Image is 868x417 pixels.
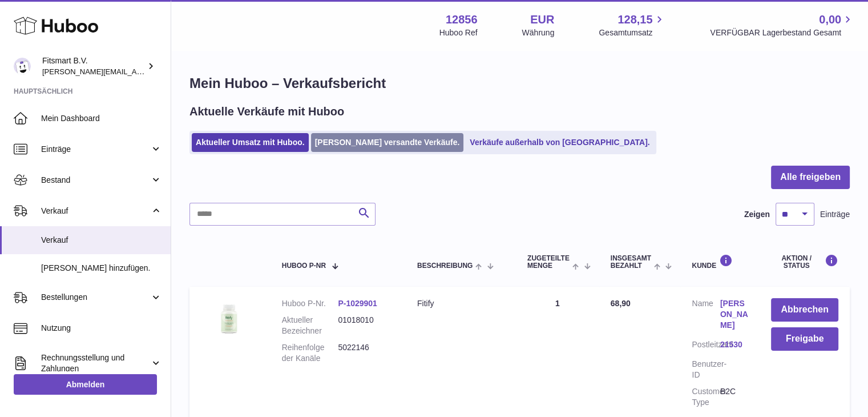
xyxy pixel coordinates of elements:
[692,339,720,353] dt: Postleitzahl
[282,342,338,364] dt: Reihenfolge der Kanäle
[338,315,394,336] dd: 01018010
[192,133,309,152] a: Aktueller Umsatz mit Huboo.
[41,235,162,246] span: Verkauf
[42,55,145,77] div: Fitsmart B.V.
[466,133,653,152] a: Verkäufe außerhalb von [GEOGRAPHIC_DATA].
[41,206,150,216] span: Verkauf
[522,27,555,38] div: Währung
[771,298,838,322] button: Abbrechen
[282,298,338,309] dt: Huboo P-Nr.
[611,255,651,270] span: Insgesamt bezahlt
[611,299,631,308] span: 68,90
[14,374,157,395] a: Abmelden
[41,323,162,334] span: Nutzung
[41,292,150,303] span: Bestellungen
[14,58,31,75] img: jonathan@leaderoo.com
[820,209,850,220] span: Einträge
[41,113,162,124] span: Mein Dashboard
[599,12,665,38] a: 128,15 Gesamtumsatz
[692,298,720,334] dt: Name
[692,386,720,408] dt: Customer Type
[771,166,850,189] button: Alle freigeben
[189,104,344,119] h2: Aktuelle Verkäufe mit Huboo
[41,175,150,186] span: Bestand
[282,262,326,270] span: Huboo P-Nr
[710,12,854,38] a: 0,00 VERFÜGBAR Lagerbestand Gesamt
[42,67,229,76] span: [PERSON_NAME][EMAIL_ADDRESS][DOMAIN_NAME]
[282,315,338,336] dt: Aktueller Bezeichner
[189,74,850,93] h1: Mein Huboo – Verkaufsbericht
[819,12,841,27] span: 0,00
[311,133,464,152] a: [PERSON_NAME] versandte Verkäufe.
[41,144,150,155] span: Einträge
[41,352,150,374] span: Rechnungsstellung und Zahlungen
[338,342,394,364] dd: 5022146
[446,12,478,27] strong: 12856
[720,386,748,408] dd: B2C
[417,298,504,309] div: Fitify
[530,12,554,27] strong: EUR
[338,299,377,308] a: P-1029901
[710,27,854,38] span: VERFÜGBAR Lagerbestand Gesamt
[599,27,665,38] span: Gesamtumsatz
[417,262,473,270] span: Beschreibung
[41,263,162,274] span: [PERSON_NAME] hinzufügen.
[527,255,570,270] span: ZUGETEILTE Menge
[771,327,838,351] button: Freigabe
[201,298,258,339] img: 128561739542540.png
[771,254,838,270] div: Aktion / Status
[720,298,748,331] a: [PERSON_NAME]
[692,254,748,270] div: Kunde
[720,339,748,350] a: 21530
[692,359,720,380] dt: Benutzer-ID
[744,209,770,220] label: Zeigen
[439,27,478,38] div: Huboo Ref
[617,12,652,27] span: 128,15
